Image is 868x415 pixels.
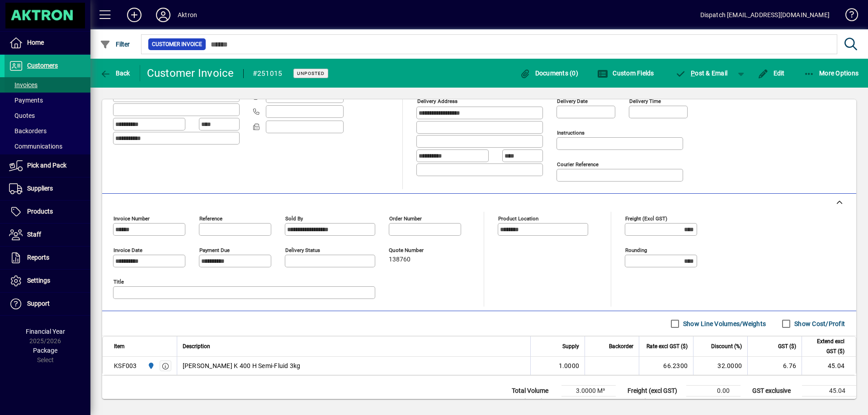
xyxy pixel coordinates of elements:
[802,65,861,81] button: More Options
[98,36,132,52] button: Filter
[5,177,90,200] a: Suppliers
[498,215,538,222] mat-label: Product location
[199,215,222,222] mat-label: Reference
[517,65,580,81] button: Documents (0)
[389,256,410,263] span: 138760
[531,89,545,103] a: View on map
[755,65,787,81] button: Edit
[149,7,178,23] button: Profile
[5,108,90,123] a: Quotes
[27,62,58,69] span: Customers
[5,247,90,269] a: Reports
[27,208,53,215] span: Products
[183,341,210,351] span: Description
[681,319,766,328] label: Show Line Volumes/Weights
[671,65,732,81] button: Post & Email
[802,396,856,407] td: 6.76
[595,65,656,81] button: Custom Fields
[839,2,857,31] a: Knowledge Base
[114,341,125,351] span: Item
[561,386,616,396] td: 3.0000 M³
[389,215,422,222] mat-label: Order number
[5,154,90,177] a: Pick and Pack
[597,70,654,77] span: Custom Fields
[686,386,741,396] td: 0.00
[285,247,320,253] mat-label: Delivery status
[26,328,65,335] span: Financial Year
[562,341,579,351] span: Supply
[9,127,47,135] span: Backorders
[691,70,695,77] span: P
[27,185,53,192] span: Suppliers
[747,357,802,375] td: 6.76
[748,386,802,396] td: GST exclusive
[5,32,90,54] a: Home
[27,277,50,284] span: Settings
[711,341,742,351] span: Discount (%)
[5,139,90,154] a: Communications
[778,341,796,351] span: GST ($)
[758,70,785,77] span: Edit
[27,254,49,261] span: Reports
[27,231,41,238] span: Staff
[199,247,230,253] mat-label: Payment due
[5,201,90,223] a: Products
[561,396,616,407] td: 3.0000 Kg
[646,341,688,351] span: Rate excl GST ($)
[793,319,845,328] label: Show Cost/Profit
[33,347,57,354] span: Package
[629,98,661,104] mat-label: Delivery time
[5,77,90,93] a: Invoices
[5,93,90,108] a: Payments
[113,247,142,253] mat-label: Invoice date
[507,386,561,396] td: Total Volume
[557,161,599,168] mat-label: Courier Reference
[557,98,588,104] mat-label: Delivery date
[623,386,686,396] td: Freight (excl GST)
[5,270,90,292] a: Settings
[693,357,747,375] td: 32.0000
[297,70,325,76] span: Unposted
[807,336,844,356] span: Extend excl GST ($)
[152,40,202,49] span: Customer Invoice
[645,361,688,370] div: 66.2300
[748,396,802,407] td: GST
[700,8,830,22] div: Dispatch [EMAIL_ADDRESS][DOMAIN_NAME]
[9,97,43,104] span: Payments
[100,70,130,77] span: Back
[178,8,197,22] div: Aktron
[9,112,35,119] span: Quotes
[802,357,856,375] td: 45.04
[686,396,741,407] td: 0.00
[285,215,303,222] mat-label: Sold by
[145,361,156,371] span: HAMILTON
[27,300,50,307] span: Support
[802,386,856,396] td: 45.04
[625,215,667,222] mat-label: Freight (excl GST)
[625,247,647,253] mat-label: Rounding
[507,396,561,407] td: Total Weight
[675,70,728,77] span: ost & Email
[98,65,132,81] button: Back
[114,361,137,370] div: KSF003
[90,65,140,81] app-page-header-button: Back
[183,361,301,370] span: [PERSON_NAME] K 400 H Semi-Fluid 3kg
[389,247,443,253] span: Quote number
[100,41,130,48] span: Filter
[27,39,44,46] span: Home
[557,130,585,136] mat-label: Instructions
[113,215,150,222] mat-label: Invoice number
[5,293,90,315] a: Support
[147,66,234,80] div: Customer Invoice
[9,143,62,150] span: Communications
[113,279,124,285] mat-label: Title
[559,361,580,370] span: 1.0000
[623,396,686,407] td: Rounding
[9,81,38,89] span: Invoices
[5,224,90,246] a: Staff
[120,7,149,23] button: Add
[253,66,283,81] div: #251015
[804,70,859,77] span: More Options
[5,123,90,139] a: Backorders
[519,70,578,77] span: Documents (0)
